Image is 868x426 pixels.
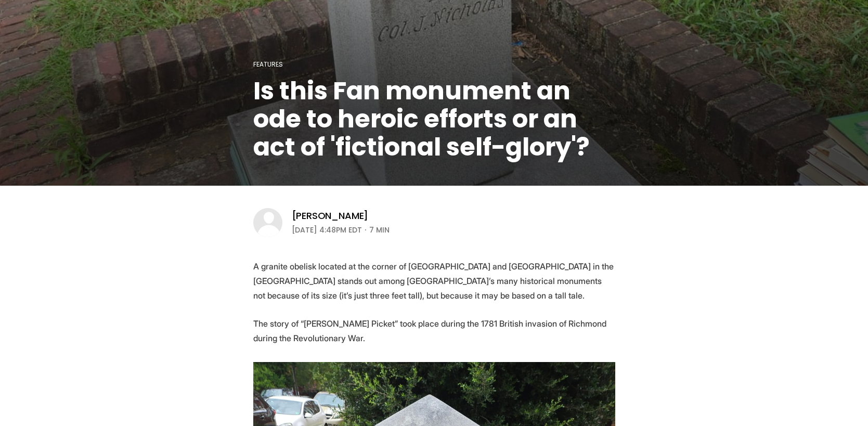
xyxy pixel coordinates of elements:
a: Features [253,60,283,69]
a: [PERSON_NAME] [292,210,369,222]
h1: Is this Fan monument an ode to heroic efforts or an act of 'fictional self-glory'? [253,77,615,161]
span: 7 min [369,224,390,236]
p: A granite obelisk located at the corner of [GEOGRAPHIC_DATA] and [GEOGRAPHIC_DATA] in the [GEOGRA... [253,259,615,303]
time: [DATE] 4:48PM EDT [292,224,362,236]
p: The story of “[PERSON_NAME] Picket” took place during the 1781 British invasion of Richmond durin... [253,316,615,345]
